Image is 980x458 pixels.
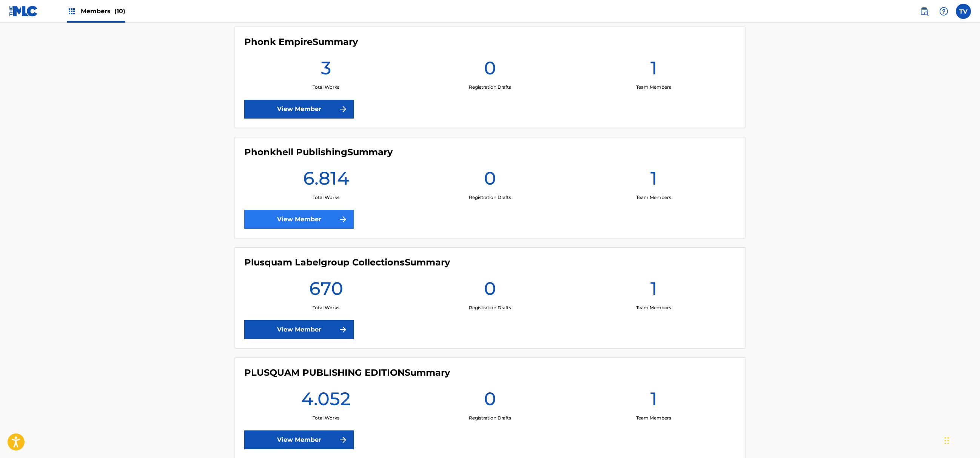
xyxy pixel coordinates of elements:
p: Registration Drafts [469,415,511,421]
p: Total Works [313,84,339,91]
div: Help [936,4,951,19]
img: search [920,7,929,16]
h1: 6.814 [303,167,349,194]
p: Registration Drafts [469,84,511,91]
p: Total Works [313,194,339,201]
div: Ziehen [945,429,949,452]
h4: Phonkhell Publishing [244,146,393,158]
div: Chat-Widget [942,422,980,458]
img: MLC Logo [9,6,38,17]
h4: PLUSQUAM PUBLISHING EDITION [244,367,450,378]
a: View Member [244,210,354,229]
h4: Phonk Empire [244,36,358,48]
a: View Member [244,430,354,449]
p: Registration Drafts [469,304,511,311]
p: Registration Drafts [469,194,511,201]
h1: 0 [484,167,496,194]
p: Team Members [636,304,671,311]
p: Team Members [636,194,671,201]
h1: 3 [321,57,331,84]
span: Members [81,7,125,15]
h1: 0 [484,57,496,84]
div: User Menu [956,4,971,19]
h4: Plusquam Labelgroup Collections [244,257,450,268]
img: f7272a7cc735f4ea7f67.svg [339,105,348,114]
h1: 1 [650,57,657,84]
img: f7272a7cc735f4ea7f67.svg [339,215,348,224]
img: Top Rightsholders [67,7,76,16]
span: (10) [114,8,125,15]
p: Team Members [636,84,671,91]
a: View Member [244,100,354,119]
h1: 4.052 [301,387,351,415]
h1: 0 [484,387,496,415]
p: Total Works [313,415,339,421]
h1: 670 [309,277,343,304]
h1: 1 [650,387,657,415]
iframe: Chat Widget [942,422,980,458]
h1: 1 [650,277,657,304]
p: Team Members [636,415,671,421]
h1: 1 [650,167,657,194]
h1: 0 [484,277,496,304]
img: help [939,7,948,16]
p: Total Works [313,304,339,311]
img: f7272a7cc735f4ea7f67.svg [339,435,348,444]
img: f7272a7cc735f4ea7f67.svg [339,325,348,334]
a: View Member [244,320,354,339]
a: Public Search [917,4,932,19]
